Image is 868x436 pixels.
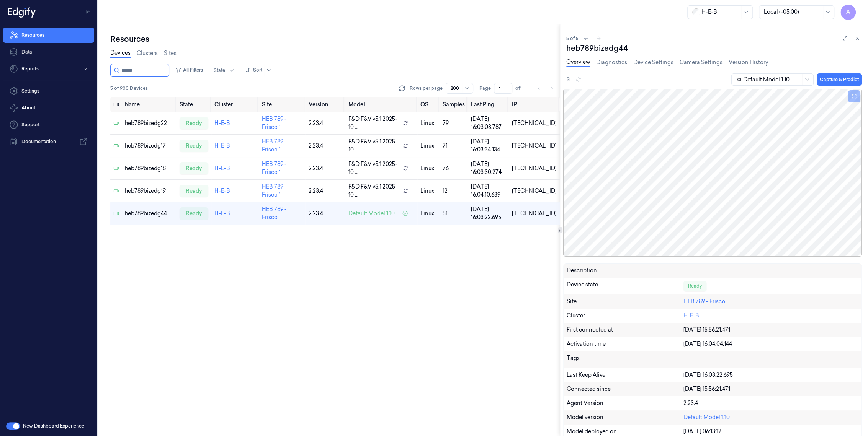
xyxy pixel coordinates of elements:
div: Default Model 1.10 [683,413,858,421]
div: [DATE] 15:56:21.471 [683,326,858,334]
th: Version [305,97,345,112]
button: About [3,100,94,116]
span: F&D F&V v5.1 2025-10 ... [348,138,400,154]
a: H-E-B [214,120,230,127]
div: Device state [567,281,683,291]
button: Reports [3,61,94,76]
div: [DATE] 16:03:22.695 [471,205,506,221]
th: OS [417,97,439,112]
div: 2.23.4 [308,164,342,172]
div: ready [180,117,208,129]
div: heb789bizedg19 [125,187,173,195]
p: linux [420,119,436,127]
div: Model version [567,413,683,421]
div: 2.23.4 [308,119,342,127]
div: Tags [567,354,683,365]
a: H-E-B [214,165,230,172]
div: Ready [683,281,706,291]
nav: pagination [534,83,557,94]
div: [DATE] 16:03:34.134 [471,138,506,154]
p: Rows per page [410,85,443,92]
div: 71 [443,142,465,150]
div: heb789bizedg22 [125,119,173,127]
div: [DATE] 16:03:30.274 [471,160,506,176]
div: Agent Version [567,399,683,407]
div: 2.23.4 [308,142,342,150]
a: Version History [729,59,768,67]
div: 79 [443,119,465,127]
div: 2.23.4 [308,187,342,195]
div: ready [180,162,208,174]
a: Data [3,44,94,60]
div: heb789bizedg44 [566,43,862,54]
a: Camera Settings [680,59,723,67]
a: Clusters [137,49,158,57]
a: Support [3,117,94,132]
span: F&D F&V v5.1 2025-10 ... [348,115,400,131]
a: HEB 789 - Frisco [262,206,287,221]
div: heb789bizedg17 [125,142,173,150]
div: 2.23.4 [308,210,342,218]
a: HEB 789 - Frisco 1 [262,161,287,176]
div: 2.23.4 [683,399,858,407]
div: [TECHNICAL_ID] [512,210,557,218]
a: HEB 789 - Frisco [683,298,725,305]
div: Description [567,267,683,275]
a: Devices [110,49,131,58]
div: [TECHNICAL_ID] [512,187,557,195]
div: Model deployed on [567,428,683,436]
div: Cluster [567,312,683,320]
th: Cluster [211,97,259,112]
a: Settings [3,83,94,99]
a: Resources [3,28,94,43]
div: 76 [443,164,465,172]
a: HEB 789 - Frisco 1 [262,138,287,153]
div: [DATE] 16:03:22.695 [683,371,858,379]
a: Overview [566,58,590,67]
a: H-E-B [214,210,230,217]
a: Device Settings [633,59,673,67]
span: F&D F&V v5.1 2025-10 ... [348,183,400,199]
th: State [177,97,211,112]
th: Model [345,97,417,112]
p: linux [420,164,436,172]
span: Page [479,85,491,92]
div: [DATE] 16:03:03.787 [471,115,506,131]
div: [DATE] 15:56:21.471 [683,385,858,393]
a: H-E-B [214,187,230,194]
div: Last Keep Alive [567,371,683,379]
a: H-E-B [214,142,230,149]
a: HEB 789 - Frisco 1 [262,116,287,130]
div: [TECHNICAL_ID] [512,164,557,172]
div: heb789bizedg44 [125,210,173,218]
a: Diagnostics [596,59,627,67]
a: H-E-B [683,312,699,319]
span: [DATE] 16:04:04.144 [683,340,732,347]
div: [TECHNICAL_ID] [512,142,557,150]
th: IP [509,97,560,112]
th: Site [259,97,306,112]
div: First connected at [567,326,683,334]
div: Resources [110,34,560,44]
div: heb789bizedg18 [125,164,173,172]
div: ready [180,185,208,197]
div: 12 [443,187,465,195]
div: Site [567,298,683,306]
th: Name [122,97,177,112]
div: 51 [443,210,465,218]
div: [DATE] 16:04:10.639 [471,183,506,199]
span: Default Model 1.10 [348,210,394,218]
a: HEB 789 - Frisco 1 [262,183,287,198]
div: ready [180,140,208,152]
span: 5 of 900 Devices [110,85,148,92]
p: linux [420,210,436,218]
button: A [840,5,856,20]
span: 5 of 5 [566,35,579,42]
button: All Filters [172,64,206,76]
div: [TECHNICAL_ID] [512,119,557,127]
p: linux [420,142,436,150]
a: Documentation [3,134,94,149]
div: [DATE] 06:13:12 [683,428,858,436]
span: of 1 [515,85,528,92]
